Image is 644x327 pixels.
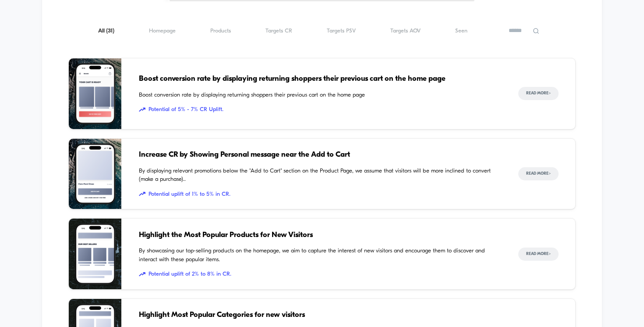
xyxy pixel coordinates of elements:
span: Homepage [149,28,176,34]
button: Play, NEW DEMO 2025-VEED.mp4 [154,82,175,103]
input: Seek [7,155,324,163]
span: Potential of 5% - 7% CR Uplift. [139,105,501,114]
span: Increase CR by Showing Personal message near the Add to Cart [139,149,501,161]
span: Products [210,28,231,34]
img: By showcasing our top-selling products on the homepage, we aim to capture the interest of new vis... [69,219,121,289]
span: Potential uplift of 1% to 5% in CR. [139,190,501,199]
span: Potential uplift of 2% to 8% in CR. [139,270,501,279]
button: Read More> [518,87,559,100]
div: Current time [228,169,248,179]
span: ( 31 ) [106,28,114,34]
span: Boost conversion rate by displaying returning shoppers their previous cart on the home page [139,73,501,85]
button: Read More> [518,167,559,180]
span: Boost conversion rate by displaying returning shoppers their previous cart on the home page [139,91,501,100]
img: Boost conversion rate by displaying returning shoppers their previous cart on the home page [69,58,121,129]
span: Targets CR [265,28,292,34]
span: Highlight the Most Popular Products for New Visitors [139,230,501,241]
span: Targets PSV [327,28,356,34]
span: Seen [455,28,467,34]
span: Highlight Most Popular Categories for new visitors [139,309,501,321]
span: By displaying relevant promotions below the "Add to Cart" section on the Product Page, we assume ... [139,167,501,184]
span: Targets AOV [390,28,421,34]
span: All [98,28,114,34]
img: By displaying relevant promotions below the "Add to Cart" section on the Product Page, we assume ... [69,139,121,209]
button: Read More> [518,248,559,261]
span: By showcasing our top-selling products on the homepage, we aim to capture the interest of new vis... [139,247,501,264]
input: Volume [265,170,292,178]
button: Play, NEW DEMO 2025-VEED.mp4 [4,167,18,181]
